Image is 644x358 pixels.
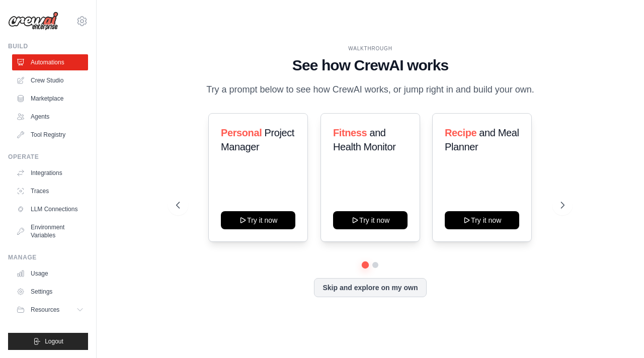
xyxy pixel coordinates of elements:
button: Try it now [445,211,519,229]
a: Marketplace [12,91,88,107]
a: Settings [12,284,88,300]
button: Try it now [333,211,408,229]
a: Automations [12,54,88,70]
img: Logo [8,12,58,31]
span: Recipe [445,127,476,138]
button: Logout [8,333,88,350]
button: Resources [12,302,88,318]
a: Tool Registry [12,127,88,143]
button: Try it now [221,211,295,229]
a: Crew Studio [12,72,88,88]
span: Fitness [333,127,367,138]
a: Integrations [12,165,88,181]
div: Build [8,42,88,50]
p: Try a prompt below to see how CrewAI works, or jump right in and build your own. [201,82,539,97]
span: Personal [221,127,262,138]
a: Environment Variables [12,219,88,243]
div: Operate [8,153,88,161]
a: Traces [12,183,88,199]
span: Logout [45,337,63,345]
div: Manage [8,253,88,261]
button: Skip and explore on my own [314,278,426,297]
div: WALKTHROUGH [176,45,564,52]
a: Usage [12,265,88,282]
a: Agents [12,109,88,125]
h1: See how CrewAI works [176,56,564,74]
span: and Meal Planner [445,127,519,152]
span: Resources [31,306,59,314]
a: LLM Connections [12,201,88,217]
